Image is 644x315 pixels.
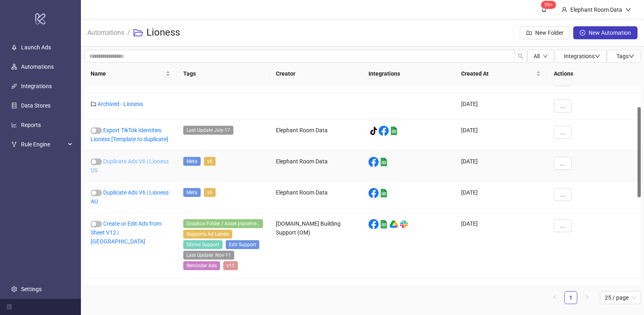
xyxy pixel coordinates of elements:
[554,50,607,63] button: Integrationsdown
[554,219,572,232] button: ...
[177,63,269,85] th: Tags
[548,291,561,304] button: left
[91,101,96,107] span: folder
[625,7,631,13] span: down
[91,189,169,205] a: Duplicate Ads V6 | Lioness AU
[455,119,547,150] div: [DATE]
[589,30,631,36] span: New Automation
[554,126,572,139] button: ...
[607,50,641,63] button: Tagsdown
[541,1,556,9] sup: 1443
[629,53,634,59] span: down
[565,292,577,304] a: 1
[527,50,554,63] button: Alldown
[573,26,638,39] button: New Automation
[580,30,585,36] span: plus-circle
[362,63,455,85] th: Integrations
[580,291,593,304] button: right
[11,142,17,147] span: fork
[560,222,565,229] span: ...
[269,150,362,182] div: Elephant Room Data
[21,136,66,152] span: Rule Engine
[560,160,565,167] span: ...
[541,6,547,12] span: bell
[84,63,177,85] th: Name
[554,157,572,170] button: ...
[554,188,572,201] button: ...
[567,5,625,14] div: Elephant Room Data
[204,157,216,166] span: v6
[543,54,548,59] span: down
[91,69,164,78] span: Name
[183,126,233,135] span: Last Update July-17
[183,230,232,239] span: Supports Ad Labels
[183,219,263,228] span: Dropbox Folder / Asset placement detection
[455,150,547,182] div: [DATE]
[21,286,42,292] a: Settings
[97,101,143,107] a: Archived - Lioness
[560,191,565,198] span: ...
[455,182,547,213] div: [DATE]
[552,295,557,300] span: left
[526,30,532,36] span: folder-add
[605,292,636,304] span: 25 / page
[600,291,641,304] div: Page Size
[455,213,547,279] div: [DATE]
[455,93,547,119] div: [DATE]
[146,26,180,39] h3: Lioness
[223,261,238,270] span: v11
[204,188,216,197] span: v6
[560,129,565,135] span: ...
[21,83,52,89] a: Integrations
[548,291,561,304] li: Previous Page
[518,53,523,59] span: search
[91,158,169,173] a: Duplicate Ads V6 | Lioness US
[91,220,161,245] a: Create or Edit Ads from Sheet V12 | [GEOGRAPHIC_DATA]
[535,30,563,36] span: New Folder
[133,28,143,38] span: folder-open
[183,240,222,249] span: GDrive Support
[595,53,600,59] span: down
[21,122,41,128] a: Reports
[564,291,577,304] li: 1
[564,53,600,59] span: Integrations
[21,44,51,51] a: Launch Ads
[520,26,570,39] button: New Folder
[269,182,362,213] div: Elephant Room Data
[183,261,220,270] span: Reminder Ads
[6,304,12,310] span: menu-fold
[21,63,54,70] a: Automations
[86,27,126,36] a: Automations
[21,102,51,109] a: Data Stores
[269,213,362,279] div: [DOMAIN_NAME] Building Support (OM)
[461,69,534,78] span: Created At
[547,63,641,85] th: Actions
[580,291,593,304] li: Next Page
[585,295,589,300] span: right
[127,20,130,46] li: /
[554,99,572,112] button: ...
[183,188,201,197] span: Meta
[269,63,362,85] th: Creator
[616,53,634,59] span: Tags
[269,119,362,150] div: Elephant Room Data
[183,157,201,166] span: Meta
[455,63,547,85] th: Created At
[534,53,540,59] span: All
[91,127,168,142] a: Export TikTok Identities Lioness [Template to duplicate]
[561,7,567,13] span: user
[560,103,565,109] span: ...
[183,251,234,260] span: Last Update: Nov-11
[226,240,259,249] span: Edit Support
